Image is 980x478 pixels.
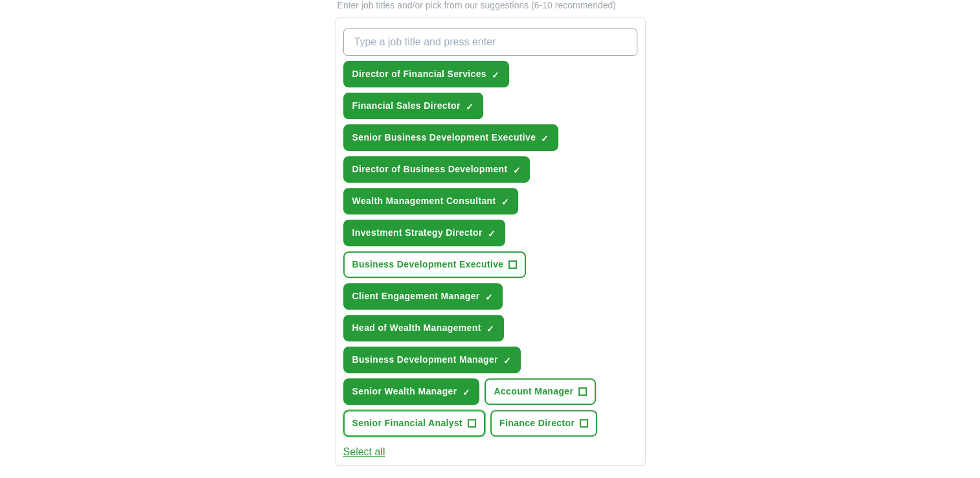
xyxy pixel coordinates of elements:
[352,258,504,271] span: Business Development Executive
[343,188,519,214] button: Wealth Management Consultant✓
[343,347,521,373] button: Business Development Manager✓
[343,251,527,278] button: Business Development Executive
[343,93,483,119] button: Financial Sales Director✓
[343,220,505,246] button: Investment Strategy Director✓
[541,133,549,144] span: ✓
[352,416,462,430] span: Senior Financial Analyst
[466,102,473,112] span: ✓
[352,194,496,208] span: Wealth Management Consultant
[343,28,637,56] input: Type a job title and press enter
[343,410,485,437] button: Senior Financial Analyst
[352,99,461,113] span: Financial Sales Director
[352,131,536,144] span: Senior Business Development Executive
[352,385,457,398] span: Senior Wealth Manager
[352,67,486,81] span: Director of Financial Services
[488,229,496,239] span: ✓
[343,444,385,460] button: Select all
[343,378,480,405] button: Senior Wealth Manager✓
[485,292,493,302] span: ✓
[352,353,498,367] span: Business Development Manager
[352,226,483,240] span: Investment Strategy Director
[501,197,508,207] span: ✓
[343,315,504,341] button: Head of Wealth Management✓
[352,290,480,303] span: Client Engagement Manager
[343,124,559,151] button: Senior Business Development Executive✓
[486,324,494,334] span: ✓
[343,283,503,310] button: Client Engagement Manager✓
[492,70,499,80] span: ✓
[490,410,597,437] button: Finance Director
[503,356,511,366] span: ✓
[512,165,520,176] span: ✓
[494,385,573,398] span: Account Manager
[352,321,481,335] span: Head of Wealth Management
[484,378,596,405] button: Account Manager
[499,416,575,430] span: Finance Director
[352,163,508,176] span: Director of Business Development
[462,387,470,398] span: ✓
[343,156,530,183] button: Director of Business Development✓
[343,61,509,87] button: Director of Financial Services✓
